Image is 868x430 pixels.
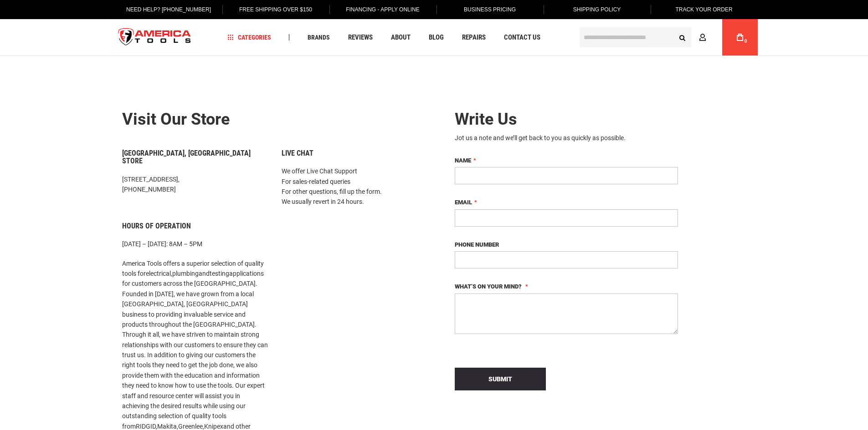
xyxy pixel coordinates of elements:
[348,34,373,41] span: Reviews
[122,222,268,230] h6: Hours of Operation
[122,111,427,129] h2: Visit our store
[111,20,199,55] img: America Tools
[455,157,471,164] span: Name
[146,270,171,277] a: electrical
[157,423,177,430] a: Makita
[488,375,512,383] span: Submit
[425,31,448,44] a: Blog
[455,368,546,390] button: Submit
[462,34,486,41] span: Repairs
[500,31,544,44] a: Contact Us
[504,34,540,41] span: Contact Us
[227,34,271,40] span: Categories
[204,423,223,430] a: Knipex
[674,29,691,46] button: Search
[344,31,377,44] a: Reviews
[282,166,427,207] p: We offer Live Chat Support For sales-related queries For other questions, fill up the form. We us...
[282,149,427,157] h6: Live Chat
[303,31,334,44] a: Brands
[178,423,203,430] a: Greenlee
[136,423,156,430] a: RIDGID
[308,34,330,40] span: Brands
[210,270,229,277] a: testing
[455,110,517,129] span: Write Us
[455,133,678,142] div: Jot us a note and we’ll get back to you as quickly as possible.
[455,241,499,248] span: Phone Number
[122,239,268,249] p: [DATE] – [DATE]: 8AM – 5PM
[731,19,749,56] a: 0
[745,39,747,44] span: 0
[172,270,199,277] a: plumbing
[122,149,268,165] h6: [GEOGRAPHIC_DATA], [GEOGRAPHIC_DATA] Store
[455,283,522,290] span: What’s on your mind?
[122,174,268,195] p: [STREET_ADDRESS], [PHONE_NUMBER]
[458,31,490,44] a: Repairs
[573,6,621,13] span: Shipping Policy
[111,20,199,55] a: store logo
[387,31,415,44] a: About
[391,34,411,41] span: About
[223,31,275,44] a: Categories
[455,199,472,206] span: Email
[429,34,444,41] span: Blog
